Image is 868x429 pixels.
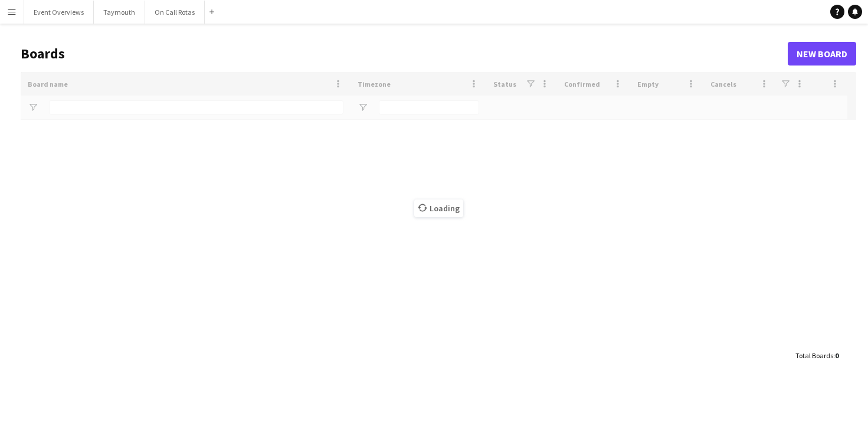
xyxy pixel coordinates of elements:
[788,42,856,66] a: New Board
[795,344,838,367] div: :
[414,199,463,217] span: Loading
[24,1,94,24] button: Event Overviews
[145,1,205,24] button: On Call Rotas
[795,351,833,360] span: Total Boards
[835,351,838,360] span: 0
[21,45,788,63] h1: Boards
[94,1,145,24] button: Taymouth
